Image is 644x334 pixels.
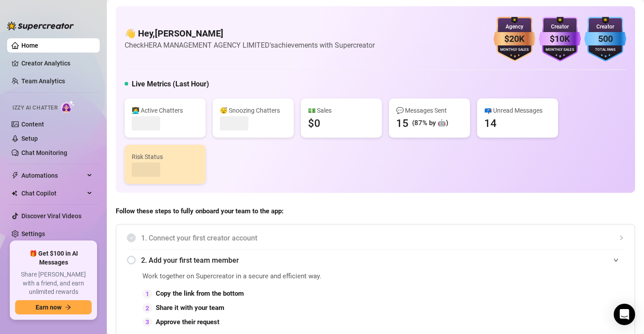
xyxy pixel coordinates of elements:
[12,104,57,112] span: Izzy AI Chatter
[156,318,219,326] strong: Approve their request
[21,186,85,200] span: Chat Copilot
[15,249,92,267] span: 🎁 Get $100 in AI Messages
[132,152,198,162] div: Risk Status
[396,116,409,130] div: 15
[12,172,19,179] span: thunderbolt
[539,47,581,53] div: Monthly Sales
[614,304,635,325] div: Open Intercom Messenger
[15,270,92,297] span: Share [PERSON_NAME] with a friend, and earn unlimited rewards
[613,257,619,263] span: expanded
[61,100,75,113] img: AI Chatter
[539,32,581,46] div: $10K
[584,17,626,61] img: blue-badge-DgoSNQY1.svg
[21,168,85,183] span: Automations
[36,304,61,311] span: Earn now
[12,190,17,196] img: Chat Copilot
[65,304,71,310] span: arrow-right
[142,271,424,282] span: Work together on Supercreator in a secure and efficient way.
[308,116,320,130] div: $0
[539,17,581,61] img: purple-badge-B9DA21FR.svg
[584,23,626,31] div: Creator
[494,17,535,61] img: bronze-badge-qSZam9Wu.svg
[132,79,209,90] h5: Live Metrics (Last Hour)
[132,106,198,115] div: 👩‍💻 Active Chatters
[156,289,244,297] strong: Copy the link from the bottom
[396,106,463,115] div: 💬 Messages Sent
[619,235,624,240] span: collapsed
[127,227,624,249] div: 1. Connect your first creator account
[125,27,375,40] h4: 👋 Hey, [PERSON_NAME]
[21,77,65,85] a: Team Analytics
[7,21,74,30] img: logo-BBDzfeDw.svg
[21,149,67,156] a: Chat Monitoring
[484,116,497,130] div: 14
[125,40,375,51] article: Check HERA MANAGEMENT AGENCY LIMITED's achievements with Supercreator
[584,32,626,46] div: 500
[308,106,375,115] div: 💵 Sales
[141,255,624,266] span: 2. Add your first team member
[539,23,581,31] div: Creator
[21,42,38,49] a: Home
[494,47,535,53] div: Monthly Sales
[116,207,284,215] strong: Follow these steps to fully onboard your team to the app:
[584,47,626,53] div: Total Fans
[21,230,45,237] a: Settings
[412,118,448,129] div: (87% by 🤖)
[21,135,38,142] a: Setup
[21,212,81,220] a: Discover Viral Videos
[494,32,535,46] div: $20K
[21,121,44,128] a: Content
[220,106,287,115] div: 😴 Snoozing Chatters
[127,249,624,271] div: 2. Add your first team member
[142,289,152,299] div: 1
[21,56,93,70] a: Creator Analytics
[484,106,551,115] div: 📪 Unread Messages
[15,300,92,314] button: Earn nowarrow-right
[494,23,535,31] div: Agency
[141,232,624,244] span: 1. Connect your first creator account
[142,317,152,327] div: 3
[156,304,224,312] strong: Share it with your team
[142,303,152,313] div: 2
